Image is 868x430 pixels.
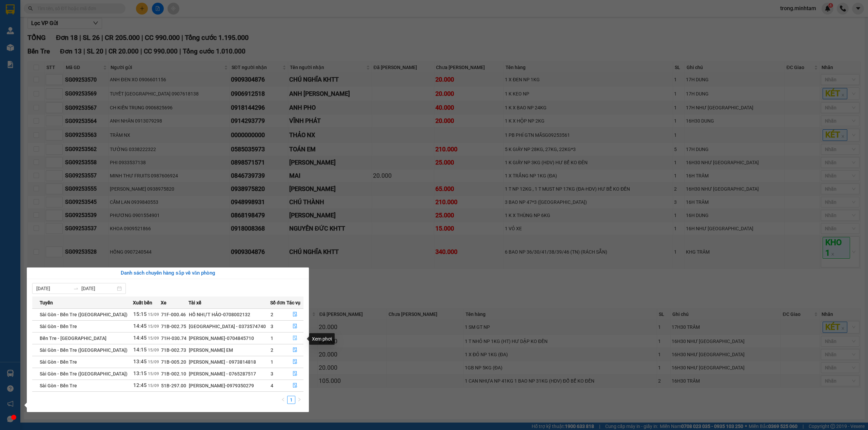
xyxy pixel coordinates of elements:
[189,299,201,306] span: Tài xế
[309,333,335,345] div: Xem phơi
[161,324,186,329] span: 71B-002.75
[293,347,297,353] span: file-done
[148,360,159,364] span: 15/09
[133,370,147,377] span: 13:15
[287,309,303,320] button: file-done
[148,312,159,317] span: 15/09
[287,333,303,344] button: file-done
[270,299,285,306] span: Số đơn
[287,321,303,332] button: file-done
[189,382,270,389] div: [PERSON_NAME]-0979350279
[271,371,273,377] span: 3
[133,382,147,388] span: 12:45
[161,312,186,317] span: 71F-000.46
[189,358,270,366] div: [PERSON_NAME] - 0973814818
[295,396,303,404] button: right
[189,346,270,354] div: [PERSON_NAME] EM
[293,359,297,365] span: file-done
[161,359,186,365] span: 71B-005.20
[189,370,270,378] div: [PERSON_NAME] - 0765287517
[148,383,159,388] span: 15/09
[189,335,270,342] div: [PERSON_NAME]-0704845710
[281,397,285,402] span: left
[271,336,273,341] span: 1
[148,336,159,341] span: 15/09
[40,299,53,306] span: Tuyến
[73,286,79,291] span: to
[271,383,273,388] span: 4
[133,323,147,329] span: 14:45
[287,345,303,356] button: file-done
[148,348,159,352] span: 15/09
[40,312,127,317] span: Sài Gòn - Bến Tre ([GEOGRAPHIC_DATA])
[288,396,295,404] a: 1
[287,357,303,367] button: file-done
[133,311,147,317] span: 15:15
[148,324,159,329] span: 15/09
[81,285,116,292] input: Đến ngày
[189,311,270,318] div: HỒ NHỰT HẢO-0708002132
[148,371,159,376] span: 15/09
[36,285,71,292] input: Từ ngày
[271,347,273,353] span: 2
[293,324,297,329] span: file-done
[293,383,297,388] span: file-done
[133,347,147,353] span: 14:15
[293,312,297,317] span: file-done
[295,396,303,404] li: Next Page
[161,383,186,388] span: 51B-297.00
[161,347,186,353] span: 71B-002.73
[293,371,297,377] span: file-done
[271,359,273,365] span: 1
[40,383,77,388] span: Sài Gòn - Bến Tre
[40,347,127,353] span: Sài Gòn - Bến Tre ([GEOGRAPHIC_DATA])
[161,299,166,306] span: Xe
[133,359,147,365] span: 13:45
[287,299,300,306] span: Tác vụ
[297,397,301,402] span: right
[293,336,297,341] span: file-done
[40,371,127,377] span: Sài Gòn - Bến Tre ([GEOGRAPHIC_DATA])
[189,323,270,330] div: [GEOGRAPHIC_DATA] - 0373574740
[161,336,186,341] span: 71H-030.74
[279,396,287,404] button: left
[287,396,295,404] li: 1
[271,324,273,329] span: 3
[40,336,106,341] span: Bến Tre - [GEOGRAPHIC_DATA]
[40,324,77,329] span: Sài Gòn - Bến Tre
[73,286,79,291] span: swap-right
[271,312,273,317] span: 2
[161,371,186,377] span: 71B-002.10
[133,299,152,306] span: Xuất bến
[287,368,303,379] button: file-done
[287,380,303,391] button: file-done
[133,335,147,341] span: 14:45
[32,269,303,277] div: Danh sách chuyến hàng sắp về văn phòng
[40,359,77,365] span: Sài Gòn - Bến Tre
[279,396,287,404] li: Previous Page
